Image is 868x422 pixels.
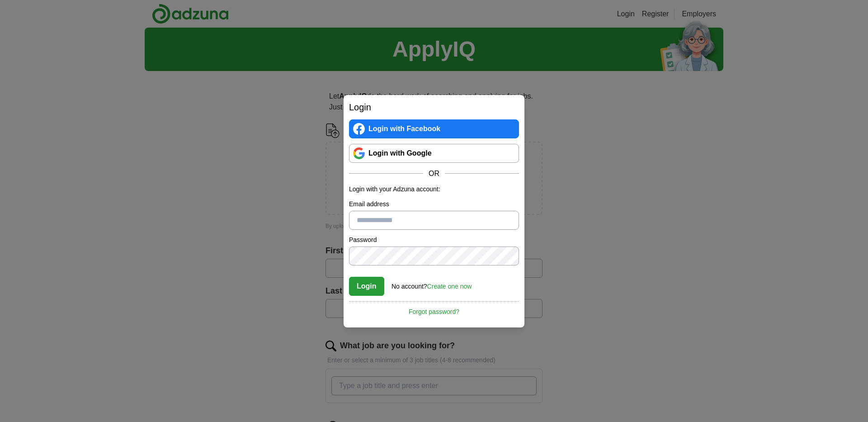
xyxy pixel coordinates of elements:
div: No account? [392,276,472,291]
label: Email address [349,199,519,209]
a: Login with Facebook [349,119,519,138]
span: OR [423,168,445,179]
a: Forgot password? [349,301,519,317]
h2: Login [349,100,519,114]
label: Password [349,235,519,245]
p: Login with your Adzuna account: [349,185,519,194]
button: Login [349,277,384,296]
a: Create one now [427,283,472,290]
a: Login with Google [349,144,519,163]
